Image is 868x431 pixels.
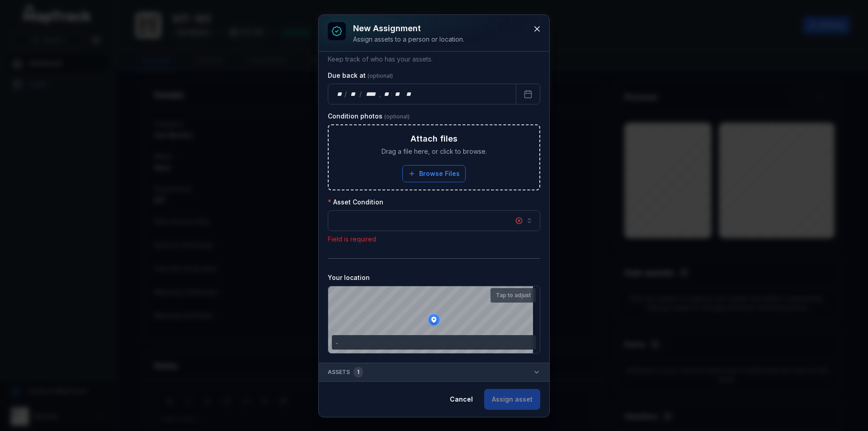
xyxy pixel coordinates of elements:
[328,55,540,64] p: Keep track of who has your assets.
[404,90,414,99] div: am/pm,
[354,367,363,378] div: 1
[379,90,382,99] div: ,
[328,112,410,121] label: Condition photos
[353,22,464,35] h3: New assignment
[344,90,348,99] div: /
[382,90,391,99] div: hour,
[402,165,466,182] button: Browse Files
[516,84,540,104] button: Calendar
[353,35,464,44] div: Assign assets to a person or location.
[328,286,533,353] canvas: Map
[319,363,549,381] button: Assets1
[496,292,531,299] strong: Tap to adjust
[391,90,393,99] div: :
[328,235,540,244] p: Field is required
[359,90,363,99] div: /
[328,198,383,207] label: Asset Condition
[393,90,402,99] div: minute,
[328,367,363,378] span: Assets
[363,90,379,99] div: year,
[335,340,338,346] span: -
[328,273,370,282] label: Your location
[382,147,487,156] span: Drag a file here, or click to browse.
[410,133,458,145] h3: Attach files
[335,90,344,99] div: day,
[348,90,360,99] div: month,
[328,71,393,80] label: Due back at
[442,389,481,410] button: Cancel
